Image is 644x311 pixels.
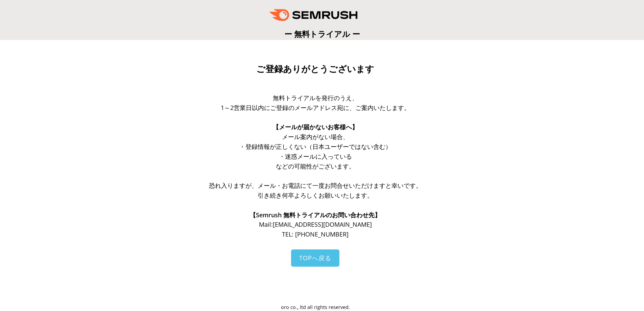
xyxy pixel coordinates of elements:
[256,64,374,74] span: ご登録ありがとうございます
[273,123,358,131] span: 【メールが届かないお客様へ】
[279,152,352,160] span: ・迷惑メールに入っている
[258,191,373,199] span: 引き続き何卒よろしくお願いいたします。
[282,230,349,238] span: TEL: [PHONE_NUMBER]
[273,94,358,102] span: 無料トライアルを発行のうえ、
[291,249,339,267] a: TOPへ戻る
[209,181,422,190] span: 恐れ入りますが、メール・お電話にて一度お問合せいただけますと幸いです。
[281,304,350,310] span: oro co., ltd all rights reserved.
[284,28,360,39] span: ー 無料トライアル ー
[259,220,372,228] span: Mail: [EMAIL_ADDRESS][DOMAIN_NAME]
[276,162,355,170] span: などの可能性がございます。
[250,211,381,219] span: 【Semrush 無料トライアルのお問い合わせ先】
[299,254,331,262] span: TOPへ戻る
[282,133,349,141] span: メール案内がない場合、
[239,142,391,151] span: ・登録情報が正しくない（日本ユーザーではない含む）
[221,104,410,112] span: 1～2営業日以内にご登録のメールアドレス宛に、ご案内いたします。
